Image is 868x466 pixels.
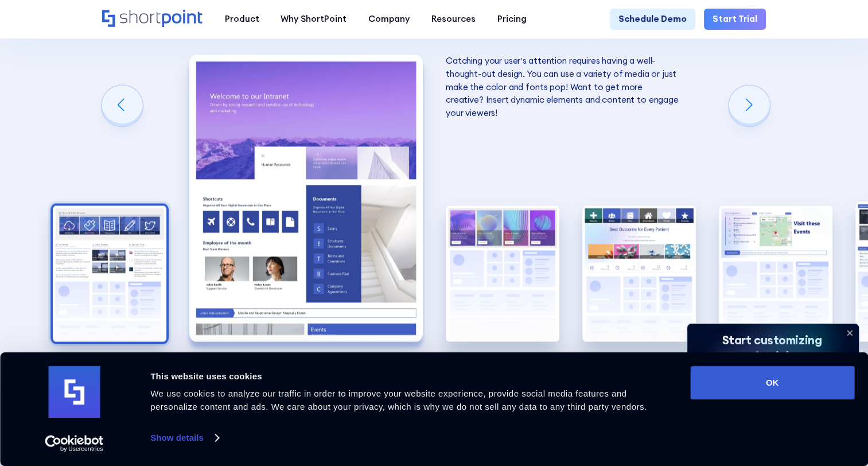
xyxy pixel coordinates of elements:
a: Product [214,9,270,30]
div: 4 / 8 [582,205,696,341]
div: This website uses cookies [150,370,664,383]
img: Internal SharePoint site example for company policy [189,55,423,341]
div: 5 / 8 [719,205,832,341]
div: 2 / 8 [189,55,423,341]
div: Resources [431,13,476,26]
div: 1 / 8 [53,205,166,341]
div: Product [224,13,259,26]
img: SharePoint Communication site example for news [446,205,559,341]
div: Company [368,13,410,26]
a: Home [102,10,203,28]
div: Previous slide [102,85,143,126]
img: HR SharePoint site example for documents [582,205,696,341]
a: Company [357,9,421,30]
button: OK [690,366,854,399]
img: Internal SharePoint site example for knowledge base [719,205,832,341]
a: Show details [150,429,218,446]
div: Pricing [497,13,527,26]
a: Schedule Demo [610,9,695,30]
div: Why ShortPoint [281,13,347,26]
a: Resources [421,9,486,30]
a: Start Trial [704,9,766,30]
a: Usercentrics Cookiebot - opens in a new window [24,435,124,452]
a: Why ShortPoint [270,9,357,30]
span: We use cookies to analyze our traffic in order to improve your website experience, provide social... [150,389,647,411]
a: Pricing [486,9,538,30]
img: HR SharePoint site example for Homepage [53,205,166,341]
div: Next slide [729,85,770,126]
div: 3 / 8 [446,205,559,341]
p: Catching your user’s attention requires having a well-thought-out design. You can use a variety o... [446,55,679,119]
img: logo [48,366,100,418]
